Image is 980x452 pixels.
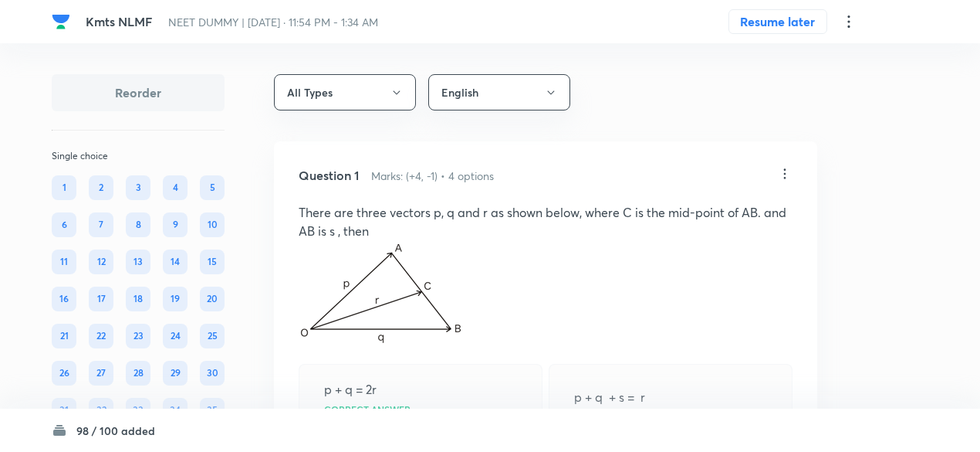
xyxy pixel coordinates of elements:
[163,361,188,386] div: 29
[52,324,76,348] div: 21
[52,175,76,200] div: 1
[89,361,113,386] div: 27
[126,212,150,237] div: 8
[126,250,150,274] div: 13
[163,175,188,200] div: 4
[200,324,225,348] div: 25
[299,240,469,347] img: 10-02-22-12:44:05-PM
[52,12,73,31] a: Company Logo
[89,398,113,423] div: 32
[52,149,225,163] p: Single choice
[126,324,150,348] div: 23
[126,398,150,423] div: 33
[324,405,411,414] p: Correct answer
[274,74,416,110] button: All Types
[86,13,153,29] span: Kmts NLMF
[126,287,150,311] div: 18
[163,212,188,237] div: 9
[126,361,150,386] div: 28
[163,324,188,348] div: 24
[200,361,225,386] div: 30
[52,250,76,274] div: 11
[76,423,155,439] h6: 98 / 100 added
[163,287,188,311] div: 19
[728,9,827,34] button: Resume later
[52,12,70,31] img: Company Logo
[89,175,113,200] div: 2
[200,212,225,237] div: 10
[299,166,359,185] h5: Question 1
[200,175,225,200] div: 5
[89,212,113,237] div: 7
[574,388,645,406] p: p + q + s = r
[52,361,76,386] div: 26
[428,74,570,110] button: English
[168,15,378,29] span: NEET DUMMY | [DATE] · 11:54 PM - 1:34 AM
[89,287,113,311] div: 17
[52,398,76,423] div: 31
[89,250,113,274] div: 12
[52,287,76,311] div: 16
[371,168,494,184] h6: Marks: (+4, -1) • 4 options
[200,250,225,274] div: 15
[163,398,188,423] div: 34
[89,324,113,348] div: 22
[299,203,792,240] p: There are three vectors p, q and r as shown below, where C is the mid-point of AB. and AB is s , ...
[200,287,225,311] div: 20
[52,74,225,111] button: Reorder
[126,175,150,200] div: 3
[52,212,76,237] div: 6
[200,398,225,423] div: 35
[163,250,188,274] div: 14
[324,380,377,399] p: p + q = 2r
